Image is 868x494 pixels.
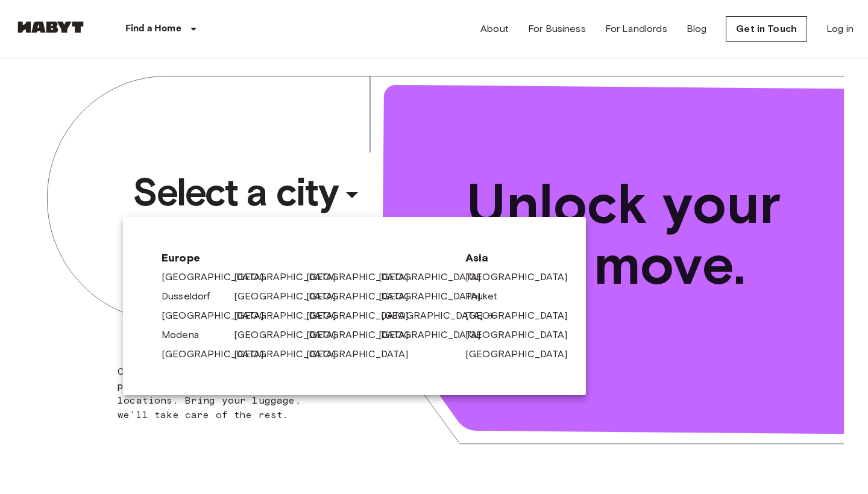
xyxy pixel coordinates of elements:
a: [GEOGRAPHIC_DATA] [379,328,493,342]
a: [GEOGRAPHIC_DATA] [162,347,276,361]
a: Phuket [465,289,509,304]
a: [GEOGRAPHIC_DATA] [234,289,348,304]
a: [GEOGRAPHIC_DATA] [379,270,493,284]
span: Europe [162,251,446,265]
a: Dusseldorf [162,289,222,304]
a: [GEOGRAPHIC_DATA] [465,308,580,323]
a: [GEOGRAPHIC_DATA] [234,347,348,361]
a: [GEOGRAPHIC_DATA] [379,289,493,304]
a: [GEOGRAPHIC_DATA] [234,328,348,342]
a: [GEOGRAPHIC_DATA] [465,328,580,342]
a: [GEOGRAPHIC_DATA] [234,270,348,284]
a: [GEOGRAPHIC_DATA] [306,347,421,361]
a: [GEOGRAPHIC_DATA] [162,270,276,284]
a: [GEOGRAPHIC_DATA] [162,308,276,323]
a: [GEOGRAPHIC_DATA] [306,289,421,304]
span: Asia [465,251,547,265]
a: [GEOGRAPHIC_DATA] [465,347,580,361]
a: [GEOGRAPHIC_DATA] [381,308,495,323]
a: [GEOGRAPHIC_DATA] [465,270,580,284]
a: [GEOGRAPHIC_DATA] [306,270,421,284]
a: Modena [162,328,211,342]
a: [GEOGRAPHIC_DATA] [306,328,421,342]
a: [GEOGRAPHIC_DATA] [234,308,348,323]
a: [GEOGRAPHIC_DATA] [306,308,421,323]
